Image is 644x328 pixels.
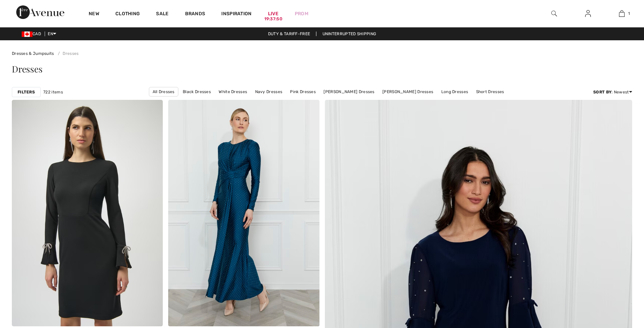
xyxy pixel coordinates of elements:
a: Sale [156,11,169,18]
a: Navy Dresses [252,87,286,96]
a: Prom [295,10,308,17]
a: Embellished Bodycon Dress Style 254048. Black [12,100,163,326]
span: Inspiration [221,11,251,18]
span: 1 [628,10,630,17]
div: 19:37:50 [264,16,282,22]
a: Pink Dresses [287,87,319,96]
img: Canadian Dollar [22,31,32,37]
img: My Bag [619,9,625,18]
a: Short Dresses [473,87,508,96]
span: EN [48,31,56,36]
img: Polka Dot Maxi Dress Style 259742. Peacock [168,100,319,326]
a: 1 [605,9,638,18]
a: Brands [185,11,205,18]
a: [PERSON_NAME] Dresses [379,87,437,96]
img: My Info [585,9,591,18]
a: Dresses & Jumpsuits [12,51,54,56]
a: White Dresses [215,87,250,96]
a: New [89,11,99,18]
strong: Filters [18,89,35,95]
span: 722 items [43,89,63,95]
img: 1ère Avenue [16,5,64,19]
span: CAD [22,31,44,36]
a: [PERSON_NAME] Dresses [320,87,378,96]
img: search the website [551,9,557,18]
a: Clothing [115,11,140,18]
a: Dresses [55,51,79,56]
a: Long Dresses [438,87,472,96]
div: : Newest [593,89,632,95]
a: Black Dresses [179,87,214,96]
a: Live19:37:50 [268,10,279,17]
strong: Sort By [593,90,612,94]
a: Sign In [580,9,596,18]
a: All Dresses [149,87,178,96]
span: Dresses [12,63,42,75]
